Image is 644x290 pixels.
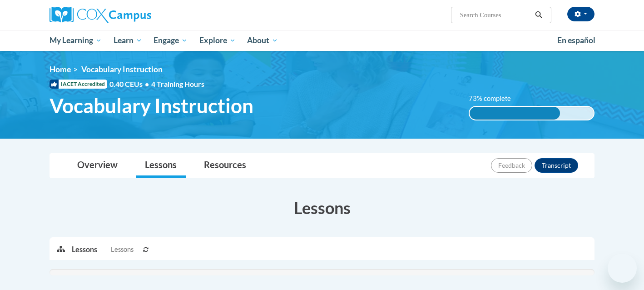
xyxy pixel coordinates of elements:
[148,30,193,51] a: Engage
[50,35,102,46] span: My Learning
[72,245,97,255] p: Lessons
[109,79,151,89] span: 0.40 CEUs
[50,196,594,219] h3: Lessons
[195,154,255,178] a: Resources
[50,7,222,23] a: Cox Campus
[154,35,188,46] span: Engage
[247,35,278,46] span: About
[532,10,545,20] button: Search
[557,35,595,45] span: En español
[145,80,149,88] span: •
[459,10,532,20] input: Search Courses
[50,94,253,118] span: Vocabulary Instruction
[136,154,186,178] a: Lessons
[193,30,242,51] a: Explore
[151,80,204,88] span: 4 Training Hours
[608,254,637,283] iframe: Button to launch messaging window
[470,107,560,120] div: 73% complete
[567,7,594,21] button: Account Settings
[551,31,601,50] a: En español
[114,35,142,46] span: Learn
[50,80,107,89] span: IACET Accredited
[535,158,578,173] button: Transcript
[44,30,108,51] a: My Learning
[108,30,148,51] a: Learn
[81,65,163,74] span: Vocabulary Instruction
[199,35,236,46] span: Explore
[242,30,284,51] a: About
[469,94,521,104] label: 73% complete
[491,158,532,173] button: Feedback
[50,65,71,74] a: Home
[111,245,134,255] span: Lessons
[68,154,127,178] a: Overview
[36,30,608,51] div: Main menu
[50,7,151,23] img: Cox Campus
